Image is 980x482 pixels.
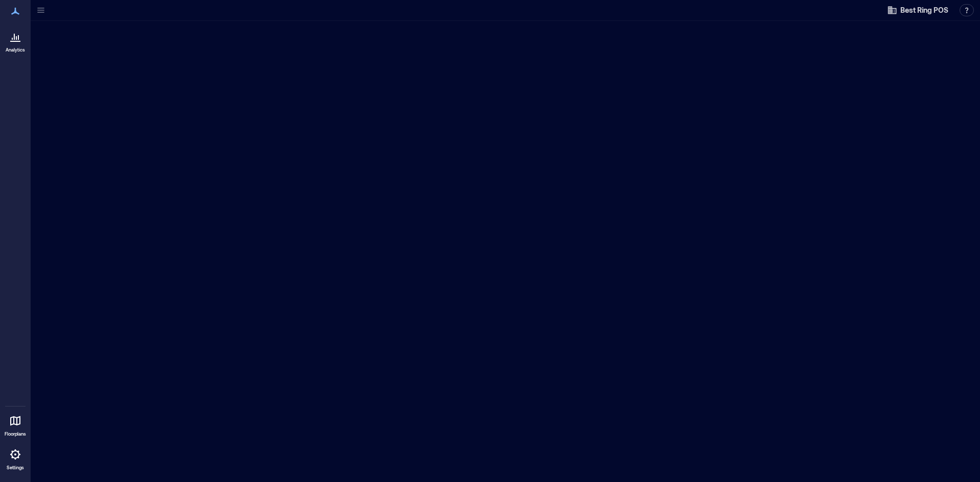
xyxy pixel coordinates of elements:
a: Analytics [3,24,28,56]
p: Analytics [6,47,25,53]
a: Floorplans [2,409,29,440]
p: Settings [7,465,24,471]
p: Floorplans [5,431,26,437]
button: Best Ring POS [884,2,951,18]
span: Best Ring POS [900,5,948,15]
a: Settings [3,442,28,474]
